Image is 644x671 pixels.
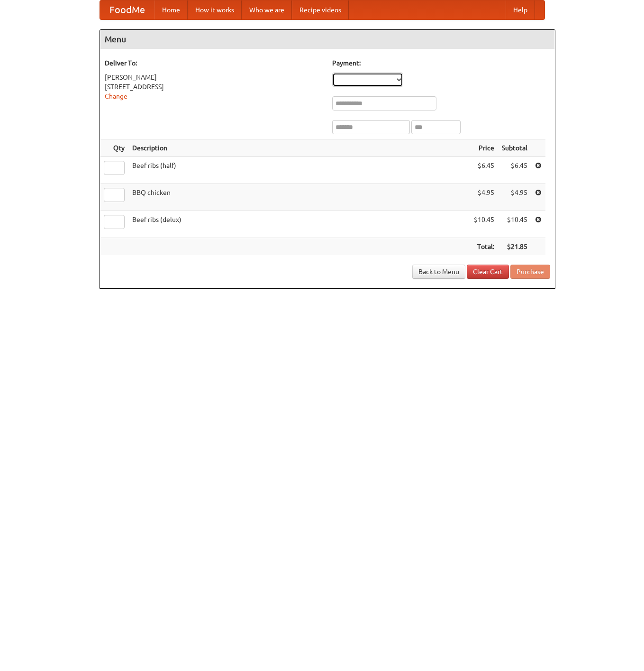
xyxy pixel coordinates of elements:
th: Total: [470,238,498,256]
td: BBQ chicken [128,184,470,211]
th: $21.85 [498,238,531,256]
a: FoodMe [100,0,154,19]
td: $4.95 [498,184,531,211]
a: Change [105,92,127,100]
a: Help [506,0,535,19]
td: Beef ribs (half) [128,157,470,184]
td: $10.45 [470,211,498,238]
td: $6.45 [470,157,498,184]
div: [PERSON_NAME] [105,73,323,82]
a: Recipe videos [292,0,349,19]
th: Description [128,139,470,157]
h5: Deliver To: [105,58,323,68]
a: Back to Menu [412,265,465,279]
a: How it works [188,0,242,19]
h5: Payment: [332,58,550,68]
a: Home [154,0,188,19]
a: Clear Cart [467,265,509,279]
th: Qty [100,139,128,157]
th: Subtotal [498,139,531,157]
td: $6.45 [498,157,531,184]
a: Who we are [242,0,292,19]
td: Beef ribs (delux) [128,211,470,238]
th: Price [470,139,498,157]
h4: Menu [100,30,555,49]
div: [STREET_ADDRESS] [105,82,323,92]
button: Purchase [510,265,550,279]
td: $10.45 [498,211,531,238]
td: $4.95 [470,184,498,211]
